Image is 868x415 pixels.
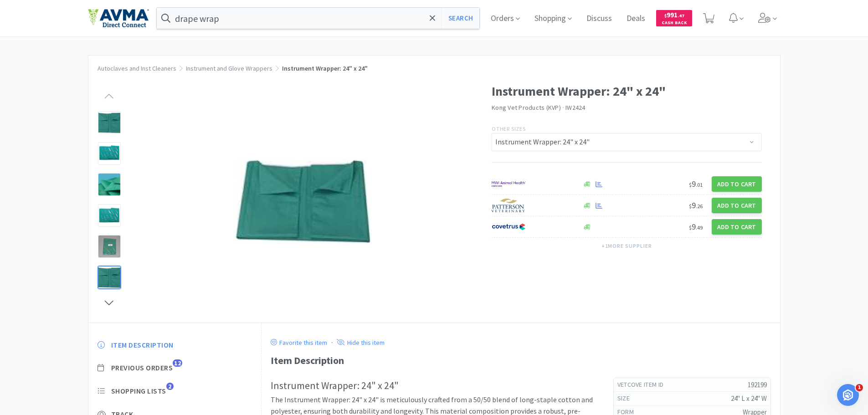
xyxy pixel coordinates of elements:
[492,81,762,102] h1: Instrument Wrapper: 24" x 24"
[656,6,692,31] a: $991.47Cash Back
[617,380,671,389] h6: Vetcove Item Id
[271,353,771,369] div: Item Description
[617,394,637,403] h6: size
[583,15,616,23] a: Discuss
[88,9,149,28] img: e4e33dab9f054f5782a47901c742baa9_102.png
[166,383,174,390] span: 2
[562,103,564,112] span: ·
[597,240,657,252] button: +1more supplier
[111,386,166,396] span: Shopping Lists
[345,338,385,347] p: Hide this item
[623,15,649,23] a: Deals
[186,64,272,72] a: Instrument and Glove Wrappers
[671,380,766,389] h5: 192199
[637,394,767,403] h5: 24" L x 24" W
[696,224,703,231] span: . 49
[173,359,182,367] span: 12
[111,340,174,350] span: Item Description
[277,338,327,347] p: Favorite this item
[664,10,684,19] span: 991
[689,181,692,188] span: $
[235,159,372,244] img: 91e5d687d4d046978cc2e0412fc3eb13_167810.png
[98,64,176,72] a: Autoclaves and Inst Cleaners
[712,198,762,213] button: Add to Cart
[492,103,561,112] a: Kong Vet Products (KVP)
[565,103,586,112] span: IW2424
[837,384,859,406] iframe: Intercom live chat
[689,203,692,210] span: $
[157,8,480,29] input: Search by item, sku, manufacturer, ingredient, size...
[696,181,703,188] span: . 01
[492,177,526,191] img: f6b2451649754179b5b4e0c70c3f7cb0_2.png
[689,221,703,232] span: 9
[689,224,692,231] span: $
[856,384,863,391] span: 1
[282,64,368,72] span: Instrument Wrapper: 24" x 24"
[689,200,703,210] span: 9
[678,13,684,19] span: . 47
[331,337,333,348] div: ·
[111,363,173,373] span: Previous Orders
[689,179,703,189] span: 9
[492,124,762,133] p: Other Sizes
[662,20,687,26] span: Cash Back
[492,199,526,212] img: f5e969b455434c6296c6d81ef179fa71_3.png
[712,219,762,235] button: Add to Cart
[696,203,703,210] span: . 26
[664,13,667,19] span: $
[442,8,479,29] button: Search
[271,378,595,394] h2: Instrument Wrapper: 24" x 24"
[492,220,526,234] img: 77fca1acd8b6420a9015268ca798ef17_1.png
[712,176,762,192] button: Add to Cart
